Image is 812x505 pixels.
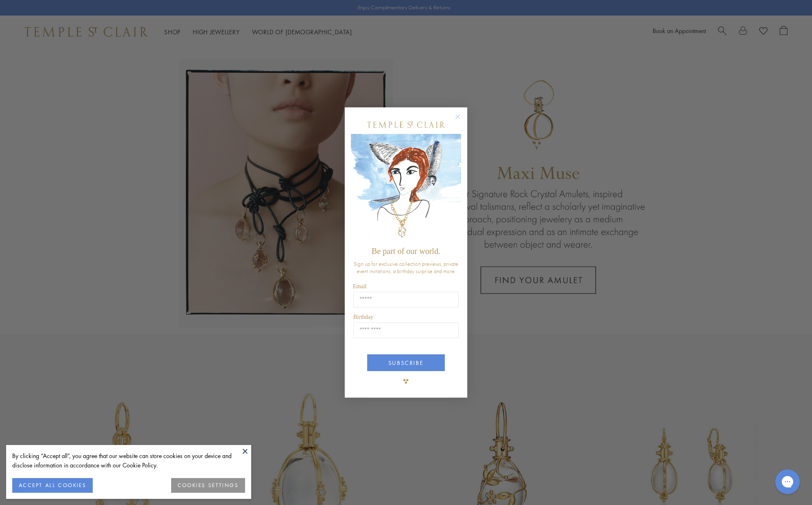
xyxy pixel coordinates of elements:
[351,134,461,243] img: c4a9eb12-d91a-4d4a-8ee0-386386f4f338.jpeg
[367,354,445,371] button: SUBSCRIBE
[171,478,245,493] button: COOKIES SETTINGS
[367,122,445,128] img: Temple St. Clair
[457,116,467,126] button: Close dialog
[353,283,366,289] span: Email
[372,247,440,256] span: Be part of our world.
[12,478,93,493] button: ACCEPT ALL COOKIES
[398,373,414,389] img: TSC
[353,292,459,307] input: Email
[354,260,458,275] span: Sign up for exclusive collection previews, private event invitations, a birthday surprise and more.
[353,314,373,320] span: Birthday
[12,451,245,470] div: By clicking “Accept all”, you agree that our website can store cookies on your device and disclos...
[771,467,804,497] iframe: Gorgias live chat messenger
